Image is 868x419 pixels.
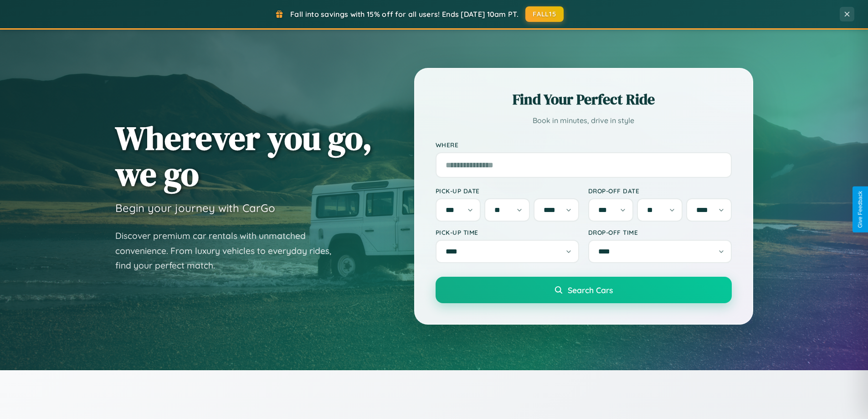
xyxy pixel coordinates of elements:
button: FALL15 [525,6,564,22]
h1: Wherever you go, we go [115,120,372,192]
p: Book in minutes, drive in style [436,114,732,127]
label: Drop-off Time [588,228,732,236]
label: Pick-up Date [436,187,579,195]
button: Search Cars [436,277,732,303]
h3: Begin your journey with CarGo [115,201,275,215]
p: Discover premium car rentals with unmatched convenience. From luxury vehicles to everyday rides, ... [115,228,343,273]
div: Give Feedback [857,191,863,228]
label: Pick-up Time [436,228,579,236]
label: Where [436,141,732,149]
span: Fall into savings with 15% off for all users! Ends [DATE] 10am PT. [290,10,519,19]
label: Drop-off Date [588,187,732,195]
h2: Find Your Perfect Ride [436,89,732,109]
span: Search Cars [568,285,613,295]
